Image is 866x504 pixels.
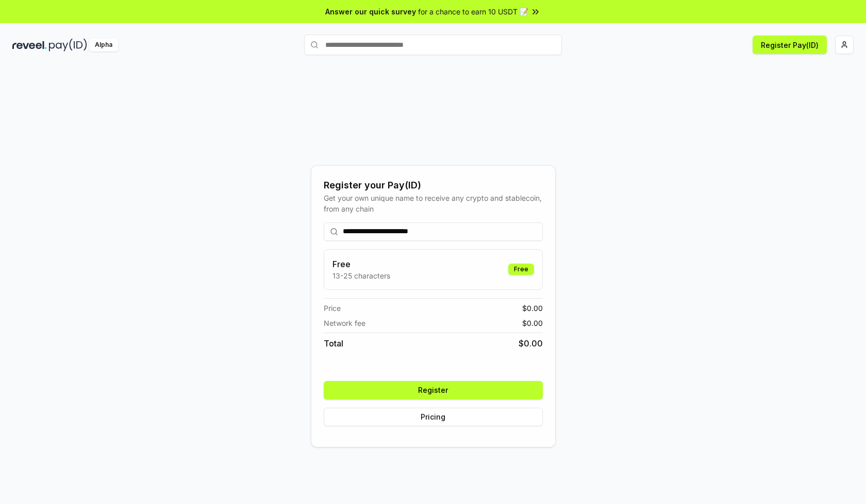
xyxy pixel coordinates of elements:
span: $ 0.00 [522,318,543,328]
span: Price [324,303,341,314]
span: $ 0.00 [522,303,543,314]
span: Total [324,337,343,350]
span: Network fee [324,318,365,328]
p: 13-25 characters [332,270,390,281]
button: Register [324,381,543,399]
span: Answer our quick survey [325,6,416,17]
div: Register your Pay(ID) [324,178,543,193]
div: Alpha [89,39,118,51]
h3: Free [332,258,390,270]
img: reveel_dark [12,39,47,51]
div: Get your own unique name to receive any crypto and stablecoin, from any chain [324,193,543,214]
button: Pricing [324,408,543,426]
span: $ 0.00 [519,337,543,350]
button: Register Pay(ID) [753,36,827,54]
div: Free [508,264,534,275]
img: pay_id [49,39,87,51]
span: for a chance to earn 10 USDT 📝 [418,6,528,17]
